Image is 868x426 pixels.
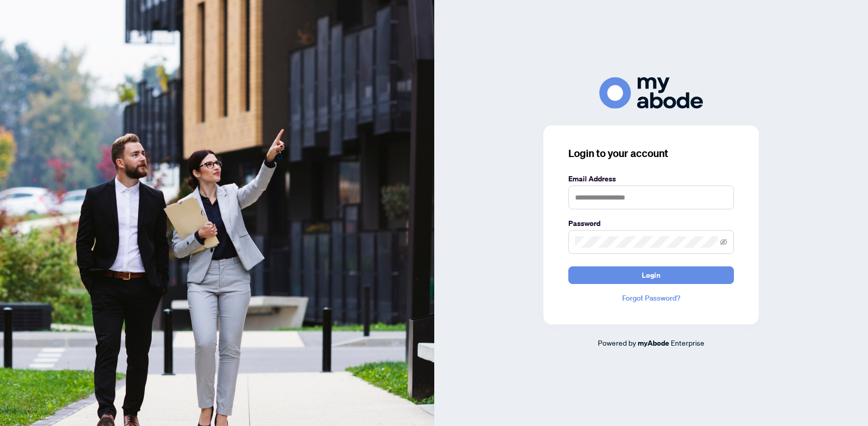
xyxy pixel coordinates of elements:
span: Enterprise [671,338,704,347]
span: Powered by [598,338,636,347]
span: eye-invisible [720,238,727,246]
button: Login [568,266,734,284]
span: Login [642,267,660,283]
label: Password [568,218,734,229]
img: ma-logo [599,77,703,109]
a: myAbode [638,337,669,349]
label: Email Address [568,173,734,184]
a: Forgot Password? [568,292,734,304]
h3: Login to your account [568,146,734,161]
